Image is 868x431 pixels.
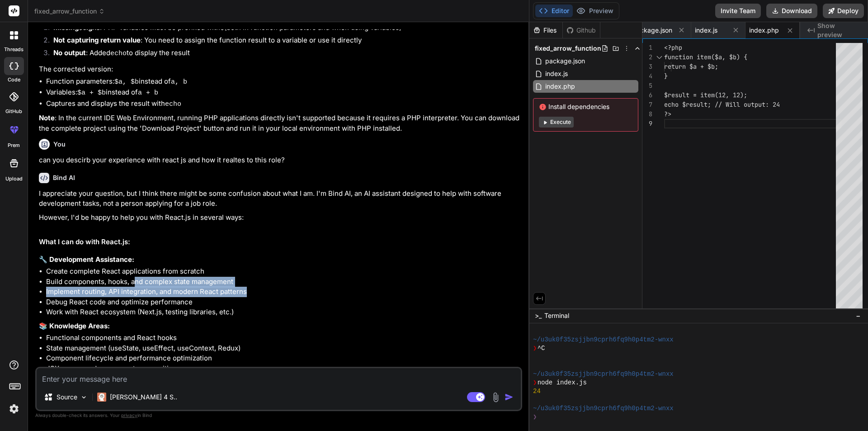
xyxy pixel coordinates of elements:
[39,64,520,75] p: The corrected version:
[535,5,573,17] button: Editor
[642,81,652,90] div: 5
[642,90,652,100] div: 6
[53,140,66,149] h6: You
[642,119,652,128] div: 9
[642,52,652,62] div: 2
[544,81,576,92] span: index.php
[80,393,88,401] img: Pick Models
[39,237,520,247] h2: What I can do with React.js:
[533,344,538,353] span: ❯
[533,404,674,413] span: ~/u3uk0f35zsjjbn9cprh6fq9h0p4tm2-wnxx
[46,287,520,297] li: Implement routing, API integration, and modern React patterns
[817,21,861,39] span: Show preview
[642,62,652,71] div: 3
[505,393,514,402] img: icon
[664,72,668,80] span: }
[53,173,75,182] h6: Bind AI
[533,413,538,422] span: ❯
[535,311,542,320] span: >_
[39,322,110,330] strong: 📚 Knowledge Areas:
[46,297,520,308] li: Debug React code and optimize performance
[46,99,520,110] li: Captures and displays the result with
[715,4,761,18] button: Invite Team
[39,113,520,133] p: : In the current IDE Web Environment, running PHP applications directly isn't supported because i...
[171,78,187,86] code: a, b
[695,26,717,35] span: index.js
[544,311,569,320] span: Terminal
[664,62,718,71] span: return $a + $b;
[46,353,520,364] li: Component lifecycle and performance optimization
[539,117,574,128] button: Execute
[573,5,617,17] button: Preview
[664,91,747,99] span: $result = item(12, 12);
[35,411,522,420] p: Always double-check its answers. Your in Bind
[46,333,520,343] li: Functional components and React hooks
[664,110,671,118] span: ?>
[529,26,562,35] div: Files
[39,213,520,223] p: However, I'd be happy to help you with React.js in several ways:
[535,44,601,53] span: fixed_arrow_function
[46,87,520,99] li: Variables: instead of
[114,78,139,86] code: $a, $b
[53,48,86,57] strong: No output
[8,142,20,149] label: prem
[46,266,520,277] li: Create complete React applications from scratch
[749,26,779,35] span: index.php
[538,379,587,387] span: node index.js
[77,89,106,97] code: $a + $b
[856,311,861,320] span: −
[544,68,569,79] span: index.js
[39,255,134,264] strong: 🔧 Development Assistance:
[121,412,137,418] span: privacy
[632,26,672,35] span: package.json
[539,102,632,111] span: Install dependencies
[766,4,817,18] button: Download
[8,76,20,84] label: code
[39,189,520,209] p: I appreciate your question, but I think there might be some confusion about what I am. I'm Bind A...
[653,52,665,62] div: Click to collapse the range.
[39,155,520,166] p: can you descirb your experience with react js and how it realtes to this role?
[46,277,520,287] li: Build components, hooks, and complex state management
[97,393,106,402] img: Claude 4 Sonnet
[53,36,141,44] strong: Not capturing return value
[664,100,780,109] span: echo $result; // Will output: 24
[538,344,545,353] span: ^C
[6,401,22,417] img: settings
[46,307,520,317] li: Work with React ecosystem (Next.js, testing libraries, etc.)
[854,308,863,323] button: −
[46,343,520,354] li: State management (useState, useEffect, useContext, Redux)
[642,100,652,109] div: 7
[5,175,23,183] label: Upload
[34,7,105,16] span: fixed_arrow_function
[533,387,541,396] span: 24
[4,46,24,53] label: threads
[110,393,177,402] p: [PERSON_NAME] 4 S..
[5,108,22,115] label: GitHub
[46,76,520,88] li: Function parameters: instead of
[642,43,652,52] div: 1
[664,53,747,61] span: function item($a, $b) {
[165,100,181,108] code: echo
[57,393,77,402] p: Source
[823,4,864,18] button: Deploy
[563,26,600,35] div: Github
[533,336,674,344] span: ~/u3uk0f35zsjjbn9cprh6fq9h0p4tm2-wnxx
[46,35,520,48] li: : You need to assign the function result to a variable or use it directly
[46,48,520,61] li: : Added to display the result
[533,379,538,387] span: ❯
[46,364,520,374] li: JSX, props, and component composition
[642,71,652,81] div: 4
[110,50,127,57] code: echo
[533,370,674,379] span: ~/u3uk0f35zsjjbn9cprh6fq9h0p4tm2-wnxx
[664,43,682,52] span: <?php
[138,89,158,97] code: a + b
[491,392,501,403] img: attachment
[642,109,652,119] div: 8
[39,114,55,122] strong: Note
[544,56,586,66] span: package.json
